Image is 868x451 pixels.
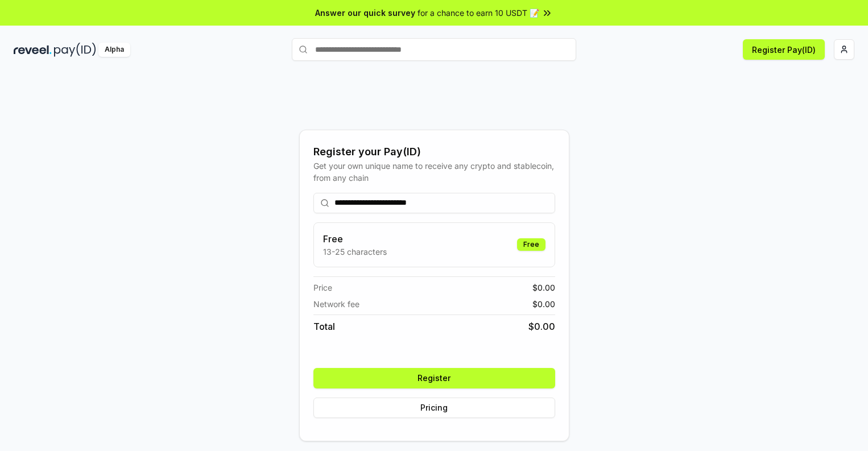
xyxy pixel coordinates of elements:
[313,298,359,310] span: Network fee
[517,238,545,251] div: Free
[315,7,415,19] span: Answer our quick survey
[528,320,555,333] span: $ 0.00
[54,43,96,57] img: pay_id
[532,298,555,310] span: $ 0.00
[313,282,332,293] span: Price
[323,246,387,258] p: 13-25 characters
[14,43,52,57] img: reveel_dark
[313,160,555,184] div: Get your own unique name to receive any crypto and stablecoin, from any chain
[313,398,555,418] button: Pricing
[418,7,539,19] span: for a chance to earn 10 USDT 📝
[313,320,335,333] span: Total
[313,368,555,388] button: Register
[743,39,825,60] button: Register Pay(ID)
[313,144,555,160] div: Register your Pay(ID)
[532,282,555,293] span: $ 0.00
[98,43,130,57] div: Alpha
[323,232,387,246] h3: Free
